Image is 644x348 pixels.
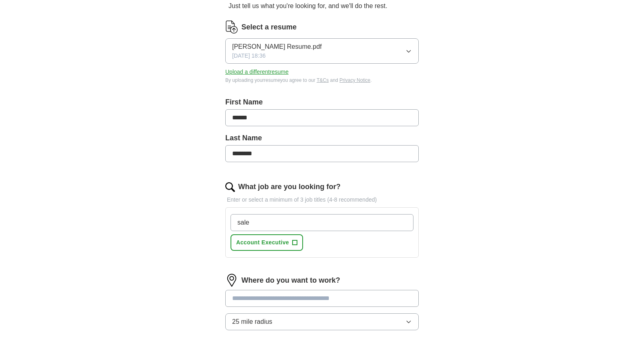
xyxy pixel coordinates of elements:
[238,181,341,192] label: What job are you looking for?
[232,42,322,52] span: [PERSON_NAME] Resume.pdf
[225,38,419,64] button: [PERSON_NAME] Resume.pdf[DATE] 18:36
[225,77,419,84] div: By uploading your resume you agree to our and .
[225,97,419,108] label: First Name
[225,182,235,192] img: search.png
[339,77,370,83] a: Privacy Notice
[231,234,303,251] button: Account Executive
[225,68,289,76] button: Upload a differentresume
[317,77,329,83] a: T&Cs
[225,274,238,287] img: location.png
[232,317,272,327] span: 25 mile radius
[241,275,340,286] label: Where do you want to work?
[236,238,289,247] span: Account Executive
[225,21,238,33] img: CV Icon
[225,313,419,330] button: 25 mile radius
[225,133,419,144] label: Last Name
[241,22,297,33] label: Select a resume
[231,214,413,231] input: Type a job title and press enter
[232,52,266,60] span: [DATE] 18:36
[225,196,419,204] p: Enter or select a minimum of 3 job titles (4-8 recommended)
